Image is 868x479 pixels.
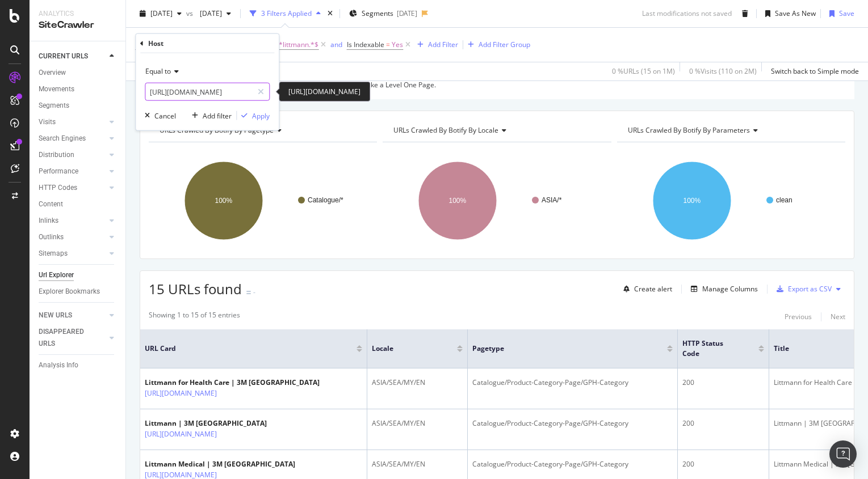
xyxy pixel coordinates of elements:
[148,39,163,48] div: Host
[39,182,77,194] div: HTTP Codes
[154,111,176,120] div: Cancel
[39,326,96,350] div: DISAPPEARED URLS
[839,9,854,18] div: Save
[612,66,675,76] div: 0 % URLs ( 15 on 1M )
[195,9,222,18] span: 2023 Sep. 17th
[145,388,217,399] a: [URL][DOMAIN_NAME]
[542,196,562,204] text: ASIA/*
[39,310,72,321] div: NEW URLS
[145,459,295,469] div: Littmann Medical | 3M [GEOGRAPHIC_DATA]
[39,50,106,62] a: CURRENT URLS
[642,9,732,18] div: Last modifications not saved
[686,282,758,296] button: Manage Columns
[372,344,440,354] span: locale
[393,125,498,135] span: URLs Crawled By Botify By locale
[785,312,812,321] div: Previous
[149,310,240,324] div: Showing 1 to 15 of 15 entries
[330,39,342,50] button: and
[372,378,463,388] div: ASIA/SEA/MY/EN
[776,196,792,204] text: clean
[145,378,320,388] div: Littmann for Health Care | 3M [GEOGRAPHIC_DATA]
[766,62,859,80] button: Switch back to Simple mode
[245,5,325,23] button: 3 Filters Applied
[145,344,354,354] span: URL Card
[617,151,845,250] svg: A chart.
[831,312,845,321] div: Next
[39,286,100,298] div: Explorer Bookmarks
[325,8,335,19] div: times
[472,459,673,469] div: Catalogue/Product-Category-Page/GPH-Category
[39,269,74,281] div: Url Explorer
[203,111,232,120] div: Add filter
[39,326,106,350] a: DISAPPEARED URLS
[372,418,463,429] div: ASIA/SEA/MY/EN
[39,133,106,145] a: Search Engines
[246,291,251,294] img: Equal
[347,40,384,49] span: Is Indexable
[39,215,58,227] div: Inlinks
[39,83,118,95] a: Movements
[149,151,377,250] svg: A chart.
[39,310,106,321] a: NEW URLS
[39,149,106,161] a: Distribution
[252,111,270,120] div: Apply
[383,151,611,250] svg: A chart.
[472,344,650,354] span: pagetype
[397,9,417,18] div: [DATE]
[149,279,242,298] span: 15 URLs found
[39,286,118,298] a: Explorer Bookmarks
[39,359,78,371] div: Analysis Info
[449,197,467,205] text: 100%
[145,429,217,440] a: [URL][DOMAIN_NAME]
[682,378,764,388] div: 200
[39,100,118,112] a: Segments
[472,378,673,388] div: Catalogue/Product-Category-Page/GPH-Category
[39,100,69,112] div: Segments
[186,9,195,18] span: vs
[829,440,857,468] div: Open Intercom Messenger
[39,215,106,227] a: Inlinks
[626,121,835,139] h4: URLs Crawled By Botify By parameters
[140,110,176,121] button: Cancel
[39,149,74,161] div: Distribution
[273,37,318,53] span: ^.*littmann.*$
[39,166,106,177] a: Performance
[279,82,370,101] div: [URL][DOMAIN_NAME]
[39,248,106,260] a: Sitemaps
[39,133,86,145] div: Search Engines
[39,19,116,32] div: SiteCrawler
[39,231,106,243] a: Outlinks
[413,38,458,52] button: Add Filter
[689,66,757,76] div: 0 % Visits ( 110 on 2M )
[682,338,741,359] span: HTTP Status Code
[772,280,832,298] button: Export as CSV
[145,418,267,429] div: Littmann | 3M [GEOGRAPHIC_DATA]
[472,418,673,429] div: Catalogue/Product-Category-Page/GPH-Category
[761,5,816,23] button: Save As New
[628,125,750,135] span: URLs Crawled By Botify By parameters
[308,196,343,204] text: Catalogue/*
[682,459,764,469] div: 200
[825,5,854,23] button: Save
[39,182,106,194] a: HTTP Codes
[195,5,236,23] button: [DATE]
[392,37,403,53] span: Yes
[831,310,845,324] button: Next
[386,40,390,49] span: =
[345,5,422,23] button: Segments[DATE]
[391,121,601,139] h4: URLs Crawled By Botify By locale
[788,284,832,294] div: Export as CSV
[135,5,186,23] button: [DATE]
[785,310,812,324] button: Previous
[362,9,393,18] span: Segments
[39,248,68,260] div: Sitemaps
[39,269,118,281] a: Url Explorer
[39,9,116,19] div: Analytics
[253,287,255,297] div: -
[215,197,233,205] text: 100%
[372,459,463,469] div: ASIA/SEA/MY/EN
[39,198,63,210] div: Content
